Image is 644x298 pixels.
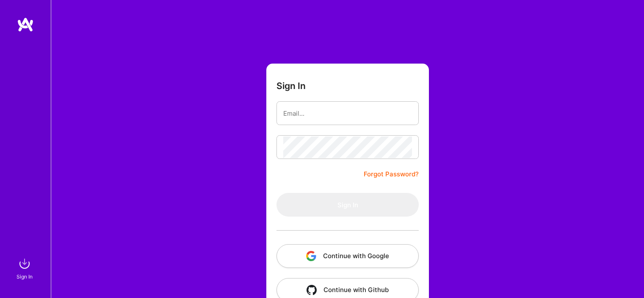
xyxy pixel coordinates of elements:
button: Sign In [276,193,419,217]
a: Forgot Password? [364,169,419,179]
img: logo [17,17,34,32]
img: icon [307,285,317,295]
input: Email... [283,103,412,124]
h3: Sign In [276,81,306,91]
img: sign in [16,255,33,272]
img: icon [306,251,316,261]
a: sign inSign In [18,255,33,281]
button: Continue with Google [276,244,419,268]
div: Sign In [17,272,33,281]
